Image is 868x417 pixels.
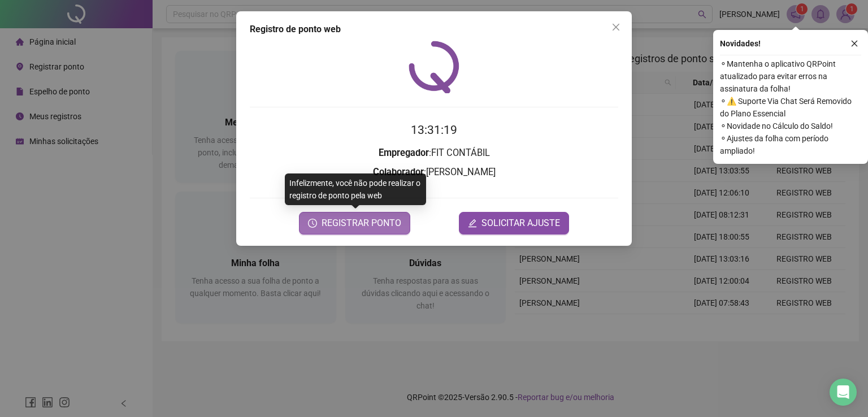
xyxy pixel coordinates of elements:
[459,212,569,234] button: editSOLICITAR AJUSTE
[308,219,317,228] span: clock-circle
[468,219,477,228] span: edit
[250,165,618,180] h3: : [PERSON_NAME]
[250,23,618,36] div: Registro de ponto web
[720,58,861,95] span: ⚬ Mantenha o aplicativo QRPoint atualizado para evitar erros na assinatura da folha!
[481,216,560,230] span: SOLICITAR AJUSTE
[607,18,625,36] button: Close
[720,37,761,50] span: Novidades !
[411,123,457,137] time: 13:31:19
[250,146,618,160] h3: : FIT CONTÁBIL
[299,212,410,234] button: REGISTRAR PONTO
[830,379,857,406] div: Open Intercom Messenger
[409,41,459,93] img: QRPoint
[373,167,424,177] strong: Colaborador
[720,132,861,157] span: ⚬ Ajustes da folha com período ampliado!
[720,95,861,120] span: ⚬ ⚠️ Suporte Via Chat Será Removido do Plano Essencial
[322,216,401,230] span: REGISTRAR PONTO
[379,147,429,158] strong: Empregador
[720,120,861,132] span: ⚬ Novidade no Cálculo do Saldo!
[285,173,426,205] div: Infelizmente, você não pode realizar o registro de ponto pela web
[850,40,858,47] span: close
[611,23,620,32] span: close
